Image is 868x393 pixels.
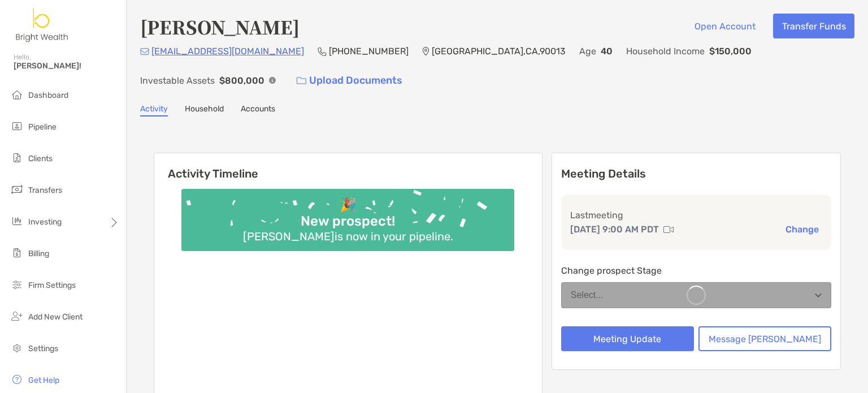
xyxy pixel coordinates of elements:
[10,214,24,228] img: investing icon
[570,208,822,222] p: Last meeting
[601,44,613,58] p: 40
[10,278,24,291] img: firm-settings icon
[329,44,409,58] p: [PHONE_NUMBER]
[10,309,24,323] img: add_new_client icon
[241,104,275,116] a: Accounts
[14,61,119,71] span: [PERSON_NAME]!
[296,213,400,230] div: New prospect!
[709,44,752,58] p: $150,000
[154,153,542,180] h6: Activity Timeline
[219,74,264,88] p: $800,000
[561,326,694,351] button: Meeting Update
[28,185,62,195] span: Transfers
[28,375,59,385] span: Get Help
[685,14,764,38] button: Open Account
[28,154,53,163] span: Clients
[14,5,71,45] img: Zoe Logo
[10,183,24,196] img: transfers icon
[28,217,62,227] span: Investing
[297,77,306,85] img: button icon
[185,104,224,116] a: Household
[28,249,49,258] span: Billing
[782,223,822,235] button: Change
[238,230,458,243] div: [PERSON_NAME] is now in your pipeline.
[28,90,68,100] span: Dashboard
[663,225,674,234] img: communication type
[10,246,24,260] img: billing icon
[28,312,83,322] span: Add New Client
[28,344,58,353] span: Settings
[10,119,24,133] img: pipeline icon
[773,14,854,38] button: Transfer Funds
[626,44,705,58] p: Household Income
[570,222,659,236] p: [DATE] 9:00 AM PDT
[10,341,24,355] img: settings icon
[698,326,831,351] button: Message [PERSON_NAME]
[335,197,361,213] div: 🎉
[140,104,168,116] a: Activity
[140,48,149,55] img: Email Icon
[289,68,410,93] a: Upload Documents
[269,77,276,84] img: Info Icon
[10,88,24,101] img: dashboard icon
[318,47,327,56] img: Phone Icon
[140,74,215,88] p: Investable Assets
[151,44,304,58] p: [EMAIL_ADDRESS][DOMAIN_NAME]
[579,44,596,58] p: Age
[140,14,300,40] h4: [PERSON_NAME]
[561,167,831,181] p: Meeting Details
[28,280,76,290] span: Firm Settings
[432,44,566,58] p: [GEOGRAPHIC_DATA] , CA , 90013
[10,373,24,386] img: get-help icon
[10,151,24,165] img: clients icon
[422,47,429,56] img: Location Icon
[28,122,57,132] span: Pipeline
[561,264,831,278] p: Change prospect Stage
